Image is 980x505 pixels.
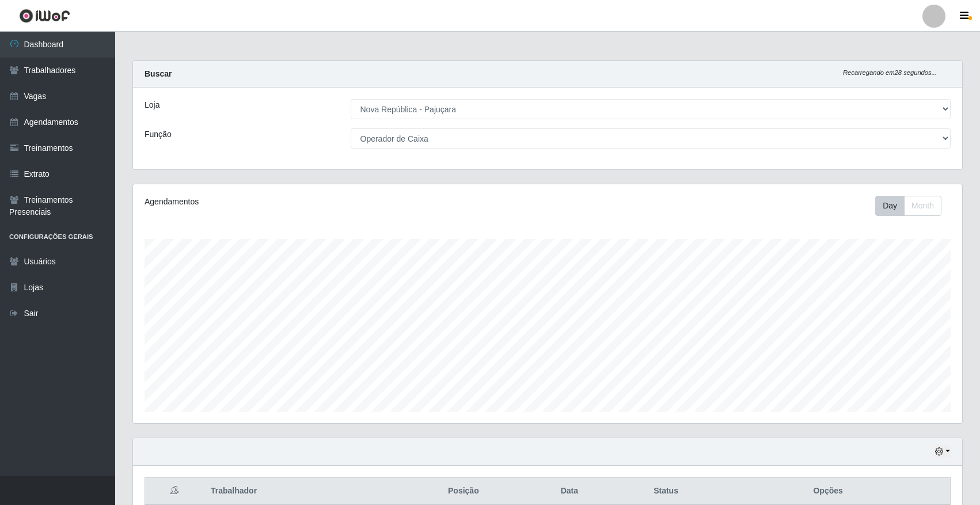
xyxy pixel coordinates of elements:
img: CoreUI Logo [19,9,70,23]
th: Trabalhador [204,478,414,505]
i: Recarregando em 28 segundos... [843,69,937,76]
th: Opções [706,478,950,505]
th: Data [513,478,626,505]
th: Posição [414,478,513,505]
label: Função [145,128,172,141]
th: Status [626,478,706,505]
strong: Buscar [145,69,172,78]
label: Loja [145,99,159,111]
div: Agendamentos [145,196,470,208]
button: Day [875,196,905,216]
div: First group [875,196,941,216]
div: Toolbar with button groups [875,196,951,216]
button: Month [904,196,941,216]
